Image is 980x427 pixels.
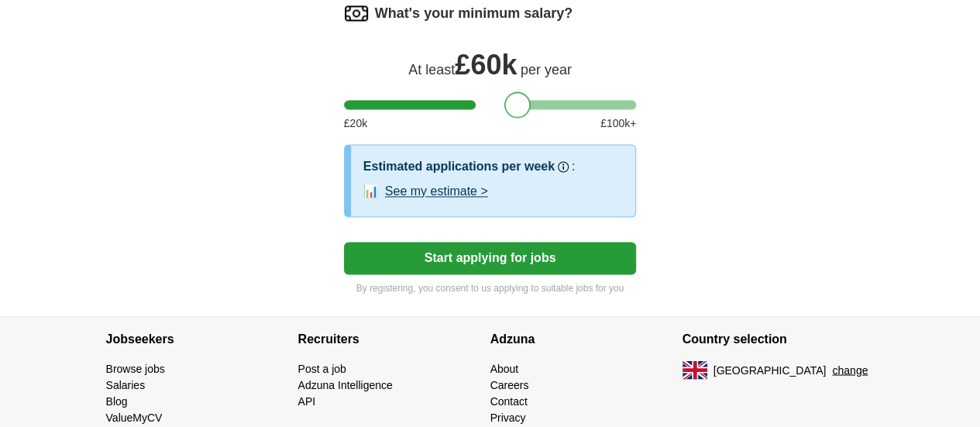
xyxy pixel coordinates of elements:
[490,378,529,391] a: Careers
[521,62,572,77] span: per year
[490,362,519,374] a: About
[714,362,827,378] span: [GEOGRAPHIC_DATA]
[298,394,316,407] a: API
[375,3,573,24] label: What's your minimum salary?
[106,362,165,374] a: Browse jobs
[106,411,163,423] a: ValueMyCV
[344,242,637,274] button: Start applying for jobs
[363,157,555,176] h3: Estimated applications per week
[455,49,517,81] span: £ 60k
[298,362,346,374] a: Post a job
[408,62,455,77] span: At least
[106,378,146,391] a: Salaries
[344,281,637,294] p: By registering, you consent to us applying to suitable jobs for you
[572,157,575,176] h3: :
[683,317,875,360] h4: Country selection
[683,360,707,379] img: UK flag
[490,394,528,407] a: Contact
[490,411,526,423] a: Privacy
[106,394,128,407] a: Blog
[832,362,868,378] button: change
[344,1,369,26] img: salary.png
[385,182,488,201] button: See my estimate >
[344,115,367,132] span: £ 20 k
[363,182,379,201] span: 📊
[298,378,393,391] a: Adzuna Intelligence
